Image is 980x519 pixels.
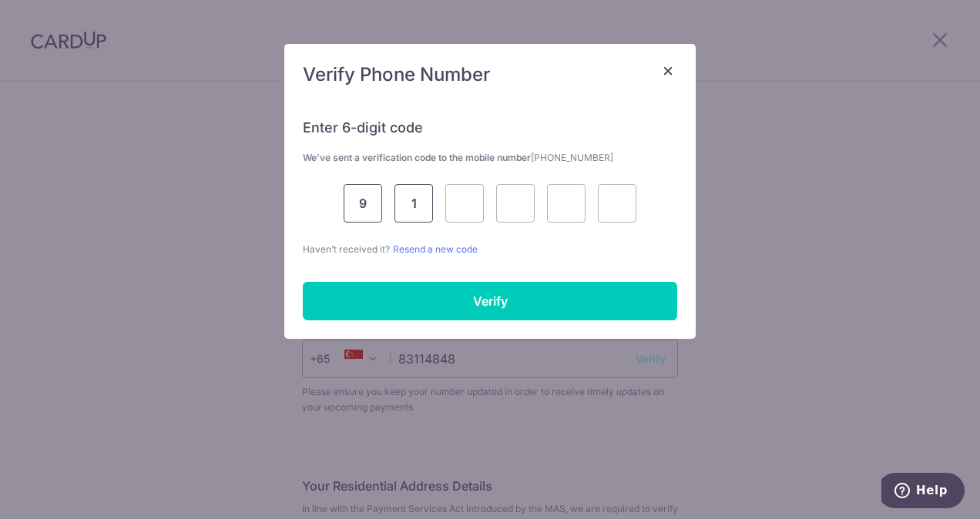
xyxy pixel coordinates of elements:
[531,152,613,163] span: [PHONE_NUMBER]
[303,282,677,320] input: Verify
[303,62,677,87] h5: Verify Phone Number
[303,119,677,137] h6: Enter 6-digit code
[393,243,478,255] a: Resend a new code
[881,473,965,511] iframe: Opens a widget where you can find more information
[303,243,390,255] span: Haven’t received it?
[303,152,613,163] strong: We’ve sent a verification code to the mobile number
